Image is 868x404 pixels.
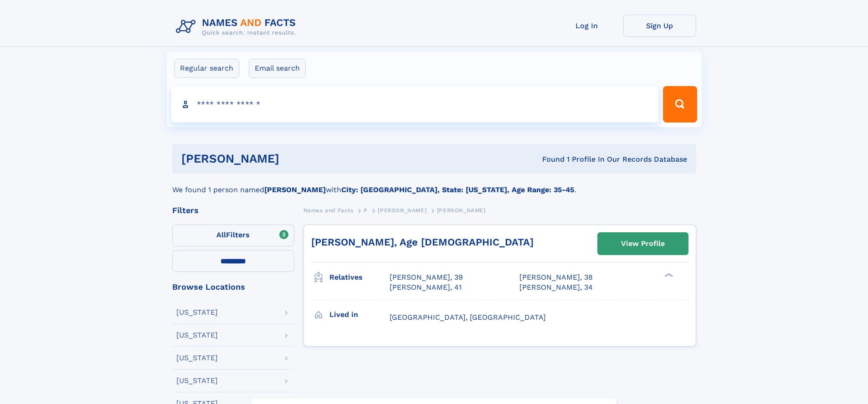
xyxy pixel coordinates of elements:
a: Names and Facts [303,205,354,216]
a: [PERSON_NAME], 38 [519,272,593,282]
span: All [216,230,226,239]
span: [GEOGRAPHIC_DATA], [GEOGRAPHIC_DATA] [390,313,546,322]
div: Found 1 Profile In Our Records Database [411,154,687,164]
button: Search Button [663,86,697,123]
a: [PERSON_NAME], 41 [390,282,462,292]
div: [US_STATE] [176,354,218,362]
span: [PERSON_NAME] [378,207,426,214]
span: P [364,207,368,214]
a: [PERSON_NAME] [378,205,426,216]
div: [US_STATE] [176,332,218,339]
img: Logo Names and Facts [172,15,303,39]
b: [PERSON_NAME] [264,185,326,194]
a: [PERSON_NAME], Age [DEMOGRAPHIC_DATA] [311,236,534,248]
span: [PERSON_NAME] [437,207,486,214]
a: [PERSON_NAME], 34 [519,282,593,292]
h3: Relatives [329,270,390,285]
h3: Lived in [329,307,390,322]
div: View Profile [621,233,665,254]
a: [PERSON_NAME], 39 [390,272,463,282]
div: [US_STATE] [176,309,218,316]
a: P [364,205,368,216]
input: search input [171,86,659,123]
a: Sign Up [623,15,696,37]
a: View Profile [598,233,688,255]
b: City: [GEOGRAPHIC_DATA], State: [US_STATE], Age Range: 35-45 [341,185,574,194]
h1: [PERSON_NAME] [181,153,411,164]
div: [US_STATE] [176,377,218,384]
div: We found 1 person named with . [172,174,696,195]
label: Regular search [174,59,239,78]
div: Filters [172,206,294,215]
label: Filters [172,225,294,246]
div: ❯ [663,272,673,278]
label: Email search [249,59,306,78]
a: Log In [550,15,623,37]
div: Browse Locations [172,283,294,291]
